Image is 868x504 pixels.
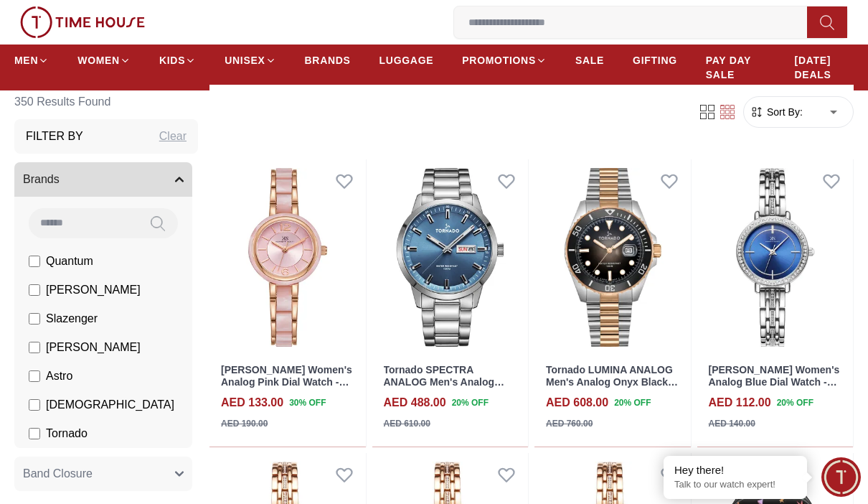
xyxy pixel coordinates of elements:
a: PAY DAY SALE [706,47,766,88]
span: LUGGAGE [379,53,434,67]
h3: Filter By [26,128,83,145]
span: 20 % OFF [452,396,489,409]
button: Brands [14,162,192,197]
input: Slazenger [29,313,40,325]
span: 30 % OFF [289,396,326,409]
span: 20 % OFF [614,396,651,409]
span: Quantum [46,253,93,270]
span: Tornado [46,425,88,442]
span: [PERSON_NAME] [46,281,141,299]
input: [PERSON_NAME] [29,342,40,353]
span: Sort By: [764,105,803,119]
a: BRANDS [305,47,351,73]
span: PROMOTIONS [462,53,536,67]
span: UNISEX [225,53,265,67]
h6: 350 Results Found [14,85,198,119]
span: Slazenger [46,310,98,327]
div: AED 610.00 [384,417,430,430]
img: Kenneth Scott Women's Analog Blue Dial Watch - K23532-SBSN [697,159,854,355]
h4: AED 133.00 [221,394,283,411]
a: PROMOTIONS [462,47,547,73]
a: [PERSON_NAME] Women's Analog Pink Dial Watch - K24501-RCPP [221,364,352,400]
a: [PERSON_NAME] Women's Analog Blue Dial Watch - K23532-SBSN [709,364,840,400]
span: GIFTING [633,53,677,67]
span: PAY DAY SALE [706,53,766,82]
a: GIFTING [633,47,677,73]
div: Hey there! [674,463,796,477]
div: AED 760.00 [546,417,593,430]
a: LUGGAGE [379,47,434,73]
img: ... [20,6,145,38]
span: SALE [575,53,604,67]
a: KIDS [159,47,196,73]
button: Sort By: [750,105,803,119]
div: AED 190.00 [221,417,268,430]
h4: AED 488.00 [384,394,446,411]
span: 20 % OFF [777,396,813,409]
img: Tornado SPECTRA ANALOG Men's Analog Blue Dial Watch - T23001-SBSL [372,159,529,355]
input: [DEMOGRAPHIC_DATA] [29,399,40,411]
div: AED 140.00 [709,417,755,430]
h4: AED 608.00 [546,394,608,411]
div: Chat Widget [821,457,861,497]
a: SALE [575,47,604,73]
img: Kenneth Scott Women's Analog Pink Dial Watch - K24501-RCPP [209,159,366,355]
div: Clear [159,128,187,145]
span: WOMEN [77,53,120,67]
input: Tornado [29,428,40,439]
span: MEN [14,53,38,67]
span: [DATE] DEALS [795,53,854,82]
button: Band Closure [14,457,192,491]
span: BRANDS [305,53,351,67]
span: Brands [23,171,60,188]
input: [PERSON_NAME] [29,284,40,296]
input: Astro [29,370,40,382]
h4: AED 112.00 [709,394,771,411]
a: UNISEX [225,47,275,73]
a: WOMEN [77,47,131,73]
span: Band Closure [23,465,93,482]
span: Astro [46,368,72,385]
input: Quantum [29,256,40,267]
span: [PERSON_NAME] [46,339,141,356]
span: KIDS [159,53,185,67]
a: Tornado SPECTRA ANALOG Men's Analog Blue Dial Watch - T23001-SBSL [384,364,506,411]
a: Tornado LUMINA ANALOG Men's Analog Onyx Black Dial Watch - T22001-KBKB [546,364,678,400]
img: Tornado LUMINA ANALOG Men's Analog Onyx Black Dial Watch - T22001-KBKB [534,159,691,355]
a: [DATE] DEALS [795,47,854,88]
span: [DEMOGRAPHIC_DATA] [46,396,174,414]
p: Talk to our watch expert! [674,479,796,491]
a: MEN [14,47,49,73]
